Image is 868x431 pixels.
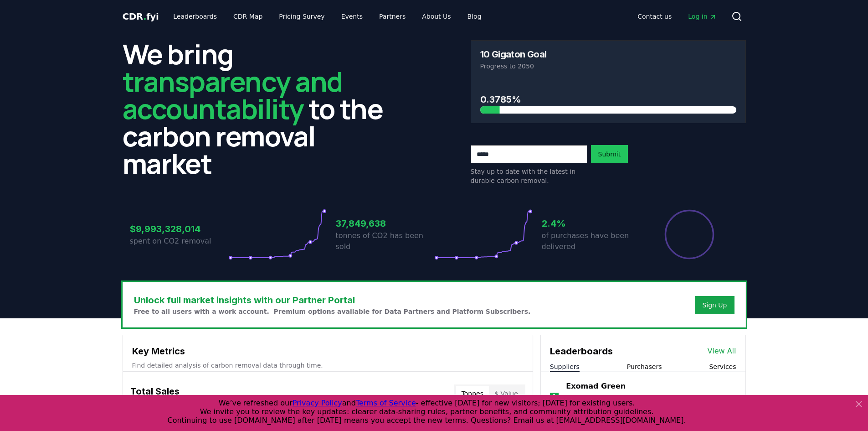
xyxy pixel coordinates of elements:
[166,8,224,25] a: Leaderboards
[695,296,734,314] button: Sign Up
[688,12,716,21] span: Log in
[166,8,488,25] nav: Main
[550,362,580,371] button: Suppliers
[130,222,228,236] h3: $9,993,328,014
[143,11,146,22] span: .
[456,386,489,401] button: Tonnes
[480,50,547,59] h3: 10 Gigaton Goal
[123,62,343,127] span: transparency and accountability
[681,8,724,25] a: Log in
[123,10,159,23] a: CDR.fyi
[630,8,724,25] nav: Main
[702,301,727,310] a: Sign Up
[480,93,736,106] h3: 0.3785%
[480,62,736,71] p: Progress to 2050
[132,344,524,358] h3: Key Metrics
[134,293,531,307] h3: Unlock full market insights with our Partner Portal
[664,209,715,260] div: Percentage of sales delivered
[123,11,159,22] span: CDR fyi
[708,346,736,357] a: View All
[591,145,628,163] button: Submit
[627,362,662,371] button: Purchasers
[226,8,270,25] a: CDR Map
[372,8,413,25] a: Partners
[134,307,531,316] p: Free to all users with a work account. Premium options available for Data Partners and Platform S...
[272,8,332,25] a: Pricing Survey
[489,386,524,401] button: $ Value
[552,392,556,403] p: 1
[415,8,458,25] a: About Us
[542,230,640,252] p: of purchases have been delivered
[336,230,434,252] p: tonnes of CO2 has been sold
[709,362,736,371] button: Services
[130,236,228,247] p: spent on CO2 removal
[566,381,626,392] a: Exomad Green
[471,167,587,185] p: Stay up to date with the latest in durable carbon removal.
[130,384,180,403] h3: Total Sales
[132,361,524,370] p: Find detailed analysis of carbon removal data through time.
[336,217,434,230] h3: 37,849,638
[334,8,370,25] a: Events
[460,8,489,25] a: Blog
[542,217,640,230] h3: 2.4%
[630,8,679,25] a: Contact us
[550,344,613,358] h3: Leaderboards
[123,40,398,177] h2: We bring to the carbon removal market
